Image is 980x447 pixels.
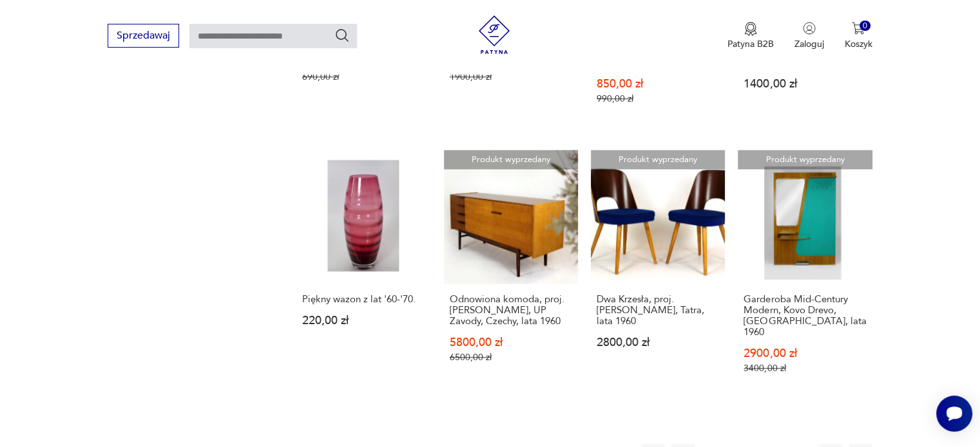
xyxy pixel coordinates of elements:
[108,24,179,48] button: Sprzedawaj
[597,78,719,89] p: 850,00 zł
[744,22,757,36] img: Ikona medalu
[744,348,866,359] p: 2900,00 zł
[727,22,774,50] button: Patyna B2B
[475,15,514,54] img: Patyna - sklep z meblami i dekoracjami vintage
[108,32,179,41] a: Sprzedawaj
[794,38,824,50] p: Zaloguj
[803,22,816,35] img: Ikonka użytkownika
[450,337,572,348] p: 5800,00 zł
[597,337,719,348] p: 2800,00 zł
[852,22,865,35] img: Ikona koszyka
[744,78,866,89] p: 1400,00 zł
[727,22,774,50] a: Ikona medaluPatyna B2B
[744,363,866,374] p: 3400,00 zł
[845,22,872,50] button: 0Koszyk
[744,294,866,338] h3: Garderoba Mid-Century Modern, Kovo Drevo, [GEOGRAPHIC_DATA], lata 1960
[597,93,719,104] p: 990,00 zł
[845,38,872,50] p: Koszyk
[302,71,425,82] p: 690,00 zł
[444,150,578,399] a: Produkt wyprzedanyOdnowiona komoda, proj. F. Mezulanik, UP Zavody, Czechy, lata 1960Odnowiona kom...
[936,396,972,432] iframe: Smartsupp widget button
[450,352,572,363] p: 6500,00 zł
[738,150,872,399] a: Produkt wyprzedanyGarderoba Mid-Century Modern, Kovo Drevo, Czechy, lata 1960Garderoba Mid-Centur...
[302,315,425,326] p: 220,00 zł
[334,28,350,43] button: Szukaj
[597,294,719,327] h3: Dwa Krzesła, proj. [PERSON_NAME], Tatra, lata 1960
[302,294,425,305] h3: Piękny wazon z lat '60-'70.
[450,71,572,82] p: 1900,00 zł
[450,294,572,327] h3: Odnowiona komoda, proj. [PERSON_NAME], UP Zavody, Czechy, lata 1960
[727,38,774,50] p: Patyna B2B
[296,150,430,399] a: Piękny wazon z lat '60-'70.Piękny wazon z lat '60-'70.220,00 zł
[860,21,870,32] div: 0
[591,150,725,399] a: Produkt wyprzedanyDwa Krzesła, proj. Oswald Haerdtl, Tatra, lata 1960Dwa Krzesła, proj. [PERSON_N...
[794,22,824,50] button: Zaloguj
